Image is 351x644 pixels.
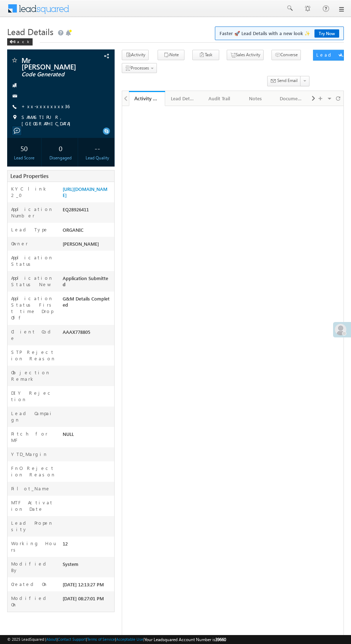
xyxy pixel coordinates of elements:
span: Lead Details [7,26,53,37]
button: Send Email [267,76,301,86]
a: Terms of Service [87,637,115,641]
label: Modified On [11,595,56,608]
label: Application Status New [11,275,56,288]
button: Activity [122,50,149,60]
div: 12 [61,540,114,550]
label: DIY Rejection [11,390,56,403]
button: Sales Activity [227,50,264,60]
button: Lead Actions [313,50,344,61]
label: Pitch for MF [11,431,56,443]
div: System [61,561,114,571]
label: Working Hours [11,540,56,553]
label: Client Code [11,328,56,341]
a: Notes [238,91,274,106]
div: G&M Details Completed [61,295,114,311]
div: Disengaged [45,155,76,161]
div: Activity History [134,95,160,102]
div: AAAX778805 [61,328,114,338]
a: Documents [274,91,310,106]
li: Activity History [129,91,165,105]
span: Your Leadsquared Account Number is [144,637,226,642]
label: Created On [11,581,48,587]
button: Task [192,50,219,60]
a: Back [7,38,36,44]
a: Audit Trail [201,91,237,106]
label: Lead Campaign [11,410,56,423]
div: [DATE] 12:13:27 PM [61,581,114,591]
div: EQ28926411 [61,206,114,216]
label: MTF Activation Date [11,499,56,512]
div: -- [82,141,112,155]
div: Notes [244,94,268,103]
div: Lead Quality [82,155,112,161]
li: Lead Details [165,91,201,105]
a: [URL][DOMAIN_NAME] [63,186,107,198]
span: Send Email [277,77,298,84]
label: Owner [11,240,28,247]
a: About [46,637,57,641]
div: Back [7,38,33,45]
a: Activity History [129,91,165,106]
label: Application Status [11,254,56,267]
span: Code Generated [21,71,87,78]
a: Contact Support [58,637,86,641]
label: Objection Remark [11,369,56,382]
label: Pilot_Name [11,485,51,492]
div: [DATE] 08:27:01 PM [61,595,114,605]
span: Lead Properties [10,172,48,179]
div: 0 [45,141,76,155]
div: Audit Trail [207,94,231,103]
button: Converse [271,50,301,60]
label: Application Status First time Drop Off [11,295,56,321]
span: SAMASTIPUR, [GEOGRAPHIC_DATA] [21,114,107,127]
div: ORGANIC [61,226,114,236]
span: Faster 🚀 Lead Details with a new look ✨ [220,30,339,37]
label: STP Rejection Reason [11,349,56,362]
div: NULL [61,431,114,441]
div: 50 [9,141,39,155]
span: [PERSON_NAME] [63,241,99,247]
div: Lead Details [171,94,195,103]
a: +xx-xxxxxxxx36 [21,103,69,109]
a: Acceptable Use [116,637,143,641]
label: Modified By [11,561,56,573]
label: KYC link 2_0 [11,186,56,198]
a: Try Now [314,29,339,38]
div: Application Submitted [61,275,114,291]
span: © 2025 LeadSquared | | | | | [7,636,226,643]
label: FnO Rejection Reason [11,465,56,478]
button: Note [158,50,184,60]
div: Lead Score [9,155,39,161]
span: 39660 [215,637,226,642]
label: Lead Type [11,226,48,233]
div: Documents [280,94,304,103]
label: Lead Propensity [11,520,56,533]
button: Processes [122,63,157,73]
span: Processes [131,65,149,71]
label: Application Number [11,206,56,219]
span: Mr [PERSON_NAME] [21,57,87,69]
div: Lead Actions [316,52,347,58]
label: YTD_Margin [11,451,48,457]
a: Lead Details [165,91,201,106]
